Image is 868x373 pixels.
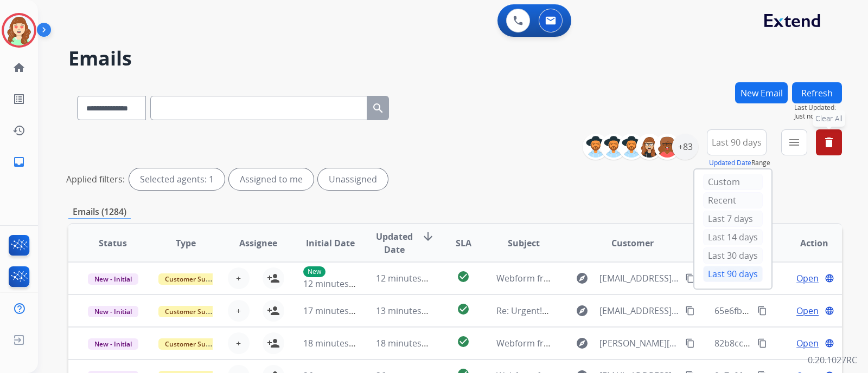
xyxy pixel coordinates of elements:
th: Action [769,224,842,262]
mat-icon: language [825,306,834,316]
span: Last Updated: [794,103,842,112]
mat-icon: check_circle [457,335,470,348]
span: + [236,304,241,317]
button: Last 90 days [707,129,767,155]
span: Initial Date [306,237,355,250]
p: New [303,266,325,277]
mat-icon: explore [576,272,589,285]
button: + [228,267,250,289]
div: Unassigned [318,168,388,190]
span: 12 minutes ago [303,278,366,290]
div: Last 30 days [703,247,763,264]
span: Range [709,158,770,167]
button: + [228,332,250,354]
span: + [236,272,241,285]
span: Clear All [815,113,843,124]
span: Customer Support [158,338,229,350]
span: Re: Urgent! Upload photos to continue your claim [496,305,700,317]
mat-icon: person_add [267,272,280,285]
button: New Email [735,82,788,103]
span: [EMAIL_ADDRESS][DOMAIN_NAME] [599,272,679,285]
span: + [236,337,241,350]
span: Customer Support [158,273,229,285]
span: 13 minutes ago [376,305,439,317]
div: Last 14 days [703,229,763,245]
span: New - Initial [88,338,138,350]
div: Assigned to me [229,168,314,190]
button: + [228,300,250,322]
button: Refresh [792,82,842,103]
mat-icon: content_copy [757,338,767,348]
p: Emails (1284) [68,205,131,219]
span: Customer [611,237,654,250]
span: Open [796,337,819,350]
mat-icon: content_copy [685,338,695,348]
span: [EMAIL_ADDRESS][DOMAIN_NAME] [599,304,679,317]
span: New - Initial [88,273,138,285]
div: Selected agents: 1 [129,168,225,190]
div: Custom [703,174,763,190]
span: Status [99,237,127,250]
h2: Emails [68,48,842,69]
mat-icon: content_copy [685,306,695,316]
mat-icon: list_alt [12,93,25,106]
div: +83 [672,134,698,160]
mat-icon: search [372,102,385,115]
span: 17 minutes ago [303,305,366,317]
button: Clear All [816,129,842,155]
mat-icon: language [825,273,834,283]
span: Last 90 days [712,140,762,145]
mat-icon: home [12,61,25,74]
span: 12 minutes ago [376,272,439,284]
div: Last 90 days [703,266,763,282]
mat-icon: delete [822,136,835,149]
span: Assignee [239,237,277,250]
span: Updated Date [376,230,413,256]
mat-icon: inbox [12,155,25,168]
span: New - Initial [88,306,138,317]
span: [PERSON_NAME][EMAIL_ADDRESS][PERSON_NAME][DOMAIN_NAME] [599,337,679,350]
span: Open [796,272,819,285]
button: Updated Date [709,159,751,167]
mat-icon: arrow_downward [422,230,435,243]
div: Recent [703,192,763,208]
mat-icon: content_copy [685,273,695,283]
span: Webform from [EMAIL_ADDRESS][DOMAIN_NAME] on [DATE] [496,272,742,284]
mat-icon: check_circle [457,303,470,316]
p: 0.20.1027RC [808,354,857,367]
mat-icon: explore [576,304,589,317]
mat-icon: explore [576,337,589,350]
mat-icon: person_add [267,304,280,317]
img: avatar [4,15,34,45]
mat-icon: content_copy [757,306,767,316]
span: 18 minutes ago [376,337,439,349]
span: Open [796,304,819,317]
span: Just now [794,112,842,121]
span: SLA [456,237,471,250]
span: Type [176,237,196,250]
div: Last 7 days [703,211,763,227]
span: 18 minutes ago [303,337,366,349]
mat-icon: menu [788,136,801,149]
p: Applied filters: [66,173,125,186]
mat-icon: check_circle [457,270,470,283]
span: Subject [508,237,540,250]
span: Customer Support [158,306,229,317]
mat-icon: history [12,124,25,137]
mat-icon: person_add [267,337,280,350]
mat-icon: language [825,338,834,348]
